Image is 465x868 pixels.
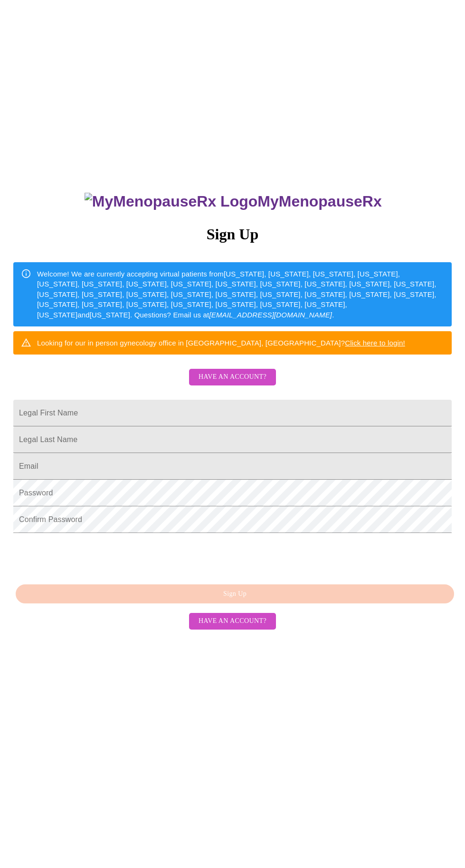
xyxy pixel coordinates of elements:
[209,311,332,319] em: [EMAIL_ADDRESS][DOMAIN_NAME]
[345,339,405,347] a: Click here to login!
[189,613,276,630] button: Have an account?
[13,226,452,243] h3: Sign Up
[199,371,266,383] span: Have an account?
[187,616,278,624] a: Have an account?
[199,615,266,627] span: Have an account?
[13,538,158,575] iframe: reCAPTCHA
[15,193,452,210] h3: MyMenopauseRx
[37,265,444,324] div: Welcome! We are currently accepting virtual patients from [US_STATE], [US_STATE], [US_STATE], [US...
[187,379,278,387] a: Have an account?
[189,369,276,385] button: Have an account?
[85,193,257,210] img: MyMenopauseRx Logo
[37,334,405,352] div: Looking for our in person gynecology office in [GEOGRAPHIC_DATA], [GEOGRAPHIC_DATA]?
